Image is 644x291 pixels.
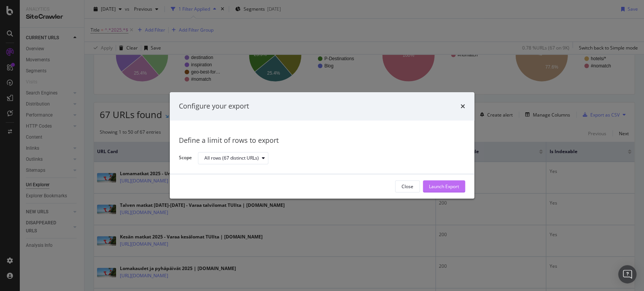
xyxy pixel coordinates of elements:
[461,101,465,111] div: times
[395,181,420,193] button: Close
[179,101,249,111] div: Configure your export
[402,183,413,190] div: Close
[170,92,474,198] div: modal
[429,183,459,190] div: Launch Export
[179,136,465,145] div: Define a limit of rows to export
[618,265,636,283] div: Open Intercom Messenger
[198,152,268,164] button: All rows (67 distinct URLs)
[179,155,192,163] label: Scope
[423,181,465,193] button: Launch Export
[204,156,259,160] div: All rows (67 distinct URLs)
